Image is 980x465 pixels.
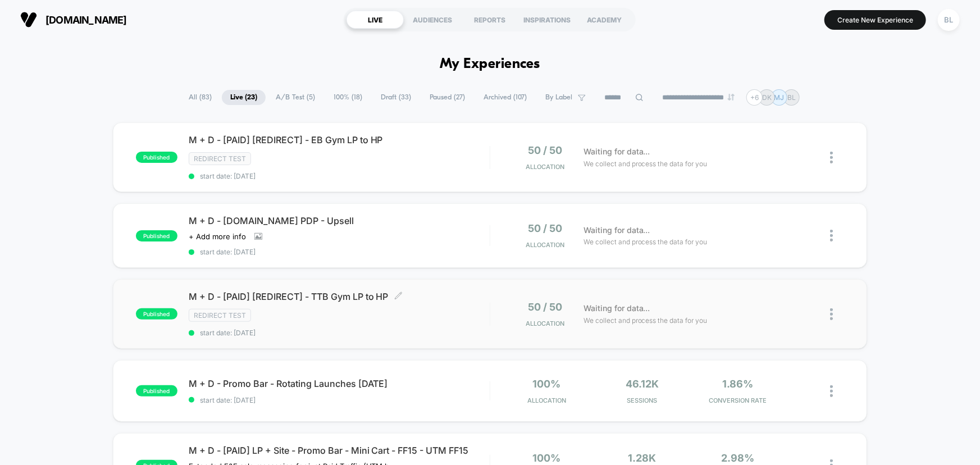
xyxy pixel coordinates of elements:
[528,222,563,234] span: 50 / 50
[475,90,535,105] span: Archived ( 107 )
[189,378,490,389] span: M + D - Promo Bar - Rotating Launches [DATE]
[189,232,246,241] span: + Add more info
[762,93,772,102] p: DK
[189,134,490,145] span: M + D - [PAID] [REDIRECT] - EB Gym LP to HP
[45,14,127,26] span: [DOMAIN_NAME]
[189,309,251,322] span: Redirect Test
[325,90,371,105] span: 100% ( 18 )
[527,396,566,404] span: Allocation
[421,90,473,105] span: Paused ( 27 )
[136,385,177,396] span: published
[189,215,490,226] span: M + D - [DOMAIN_NAME] PDP - Upsell
[528,301,563,313] span: 50 / 50
[532,452,560,464] span: 100%
[461,11,518,29] div: REPORTS
[597,396,687,404] span: Sessions
[180,90,220,105] span: All ( 83 )
[136,230,177,241] span: published
[372,90,420,105] span: Draft ( 33 )
[528,144,563,156] span: 50 / 50
[267,90,323,105] span: A/B Test ( 5 )
[721,452,754,464] span: 2.98%
[628,452,656,464] span: 1.28k
[692,396,782,404] span: CONVERSION RATE
[576,11,633,29] div: ACADEMY
[189,329,490,337] span: start date: [DATE]
[824,10,926,30] button: Create New Experience
[189,152,251,165] span: Redirect Test
[584,224,650,236] span: Waiting for data...
[728,94,735,101] img: end
[584,236,708,247] span: We collect and process the data for you
[532,378,560,390] span: 100%
[830,385,833,397] img: close
[584,302,650,314] span: Waiting for data...
[722,378,753,390] span: 1.86%
[17,11,130,29] button: [DOMAIN_NAME]
[746,89,763,106] div: + 6
[787,93,796,102] p: BL
[20,11,37,28] img: Visually logo
[189,291,490,302] span: M + D - [PAID] [REDIRECT] - TTB Gym LP to HP
[189,396,490,404] span: start date: [DATE]
[189,445,490,456] span: M + D - [PAID] LP + Site - Promo Bar - Mini Cart - FF15 - UTM FF15
[526,163,565,171] span: Allocation
[189,248,490,256] span: start date: [DATE]
[626,378,659,390] span: 46.12k
[584,158,708,169] span: We collect and process the data for you
[584,145,650,158] span: Waiting for data...
[526,320,565,327] span: Allocation
[774,93,785,102] p: MJ
[518,11,576,29] div: INSPIRATIONS
[938,9,960,31] div: BL
[136,308,177,320] span: published
[830,230,833,241] img: close
[545,93,572,102] span: By Label
[222,90,266,105] span: Live ( 23 )
[440,56,540,72] h1: My Experiences
[347,11,404,29] div: LIVE
[189,172,490,180] span: start date: [DATE]
[830,152,833,163] img: close
[830,308,833,320] img: close
[404,11,461,29] div: AUDIENCES
[935,8,963,31] button: BL
[526,241,565,249] span: Allocation
[584,315,708,326] span: We collect and process the data for you
[136,152,177,163] span: published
